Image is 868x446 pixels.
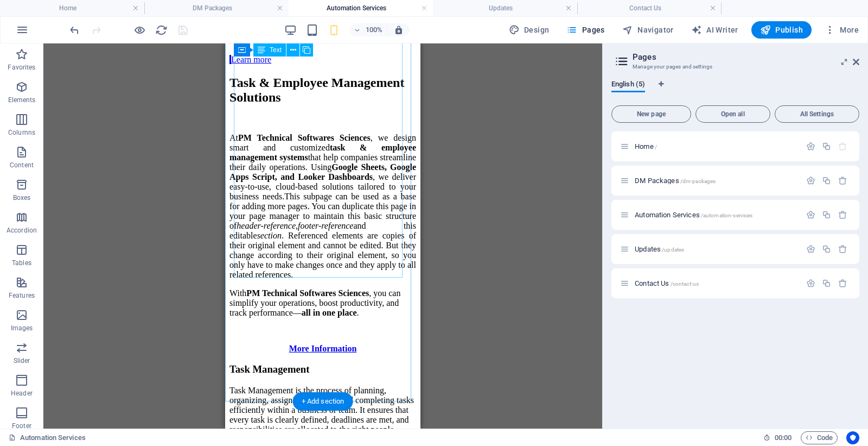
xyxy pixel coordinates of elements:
span: AI Writer [691,24,738,35]
div: Remove [838,176,847,185]
button: New page [611,105,691,123]
h6: Session time [763,431,792,444]
div: Remove [838,210,847,219]
h3: Manage your pages and settings [633,62,838,72]
span: Click to open page [635,177,716,185]
p: Features [9,291,35,300]
button: Click here to leave preview mode and continue editing [133,23,146,36]
p: Boxes [13,193,31,202]
div: Home/ [631,143,801,150]
button: Design [505,21,554,39]
button: Pages [562,21,609,39]
div: Duplicate [822,142,831,151]
span: Click to open page [635,245,684,253]
h4: Updates [433,2,577,14]
button: reload [155,23,168,36]
span: : [782,434,784,442]
h2: Pages [633,52,859,62]
div: DM Packages/dm-packages [631,177,801,184]
div: Language Tabs [611,80,859,101]
span: Click to open page [635,142,657,150]
button: Code [801,431,838,444]
span: Code [806,431,833,444]
i: Reload page [155,24,168,36]
p: Header [11,389,33,398]
p: Tables [12,259,31,267]
div: Automation Services/automation-services [631,211,801,218]
p: Images [11,324,33,332]
div: Duplicate [822,244,831,254]
span: English (5) [611,78,645,93]
button: Navigator [618,21,678,39]
div: Settings [806,210,815,219]
span: All Settings [780,111,854,117]
p: Accordion [7,226,37,235]
span: More [825,24,859,35]
p: Content [10,161,34,169]
div: Settings [806,279,815,288]
button: Publish [751,21,812,39]
div: Duplicate [822,210,831,219]
a: Click to cancel selection. Double-click to open Pages [9,431,86,444]
p: Columns [8,128,35,137]
button: undo [68,23,81,36]
span: /dm-packages [680,178,716,184]
p: Favorites [8,63,35,72]
h4: DM Packages [144,2,289,14]
div: Updates/updates [631,246,801,253]
h4: Contact Us [577,2,722,14]
div: Contact Us/contact-us [631,280,801,287]
button: Usercentrics [846,431,859,444]
span: Click to open page [635,211,752,219]
i: On resize automatically adjust zoom level to fit chosen device. [394,25,404,35]
div: Duplicate [822,279,831,288]
div: Settings [806,244,815,254]
button: More [820,21,863,39]
button: 100% [349,23,388,36]
span: Click to open page [635,279,699,287]
span: /updates [662,247,684,253]
span: Open all [700,111,765,117]
div: Settings [806,176,815,185]
div: Remove [838,244,847,254]
span: /automation-services [701,212,753,218]
div: Duplicate [822,176,831,185]
h4: Automation Services [289,2,433,14]
div: Design (Ctrl+Alt+Y) [505,21,554,39]
h6: 100% [366,23,383,36]
span: New page [616,111,686,117]
button: Open all [695,105,770,123]
p: Elements [8,96,36,104]
div: Settings [806,142,815,151]
div: The startpage cannot be deleted [838,142,847,151]
button: AI Writer [687,21,743,39]
div: Remove [838,279,847,288]
button: All Settings [775,105,859,123]
span: Design [509,24,550,35]
p: Footer [12,422,31,430]
span: / [655,144,657,150]
i: Undo: Delete elements (Ctrl+Z) [68,24,81,36]
span: /contact-us [671,281,699,287]
span: Navigator [622,24,674,35]
span: Publish [760,24,803,35]
div: + Add section [293,392,353,411]
span: Text [270,47,282,53]
p: Slider [14,356,30,365]
span: Pages [566,24,604,35]
span: 00 00 [775,431,792,444]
